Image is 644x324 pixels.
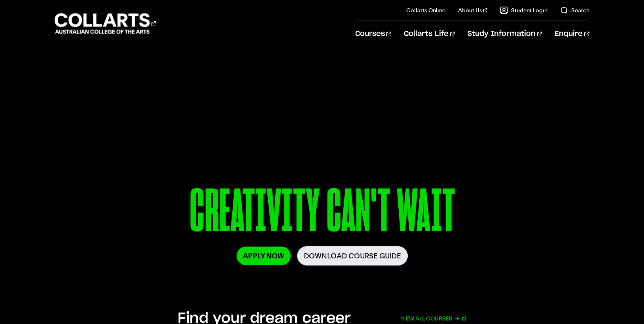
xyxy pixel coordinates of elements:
[560,6,589,14] a: Search
[237,247,291,265] a: Apply Now
[500,6,547,14] a: Student Login
[458,6,487,14] a: About Us
[355,21,391,47] a: Courses
[404,21,455,47] a: Collarts Life
[297,246,408,266] a: Download Course Guide
[468,21,542,47] a: Study Information
[406,6,445,14] a: Collarts Online
[92,181,552,246] p: CREATIVITY CAN'T WAIT
[55,12,156,35] div: Go to homepage
[555,21,589,47] a: Enquire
